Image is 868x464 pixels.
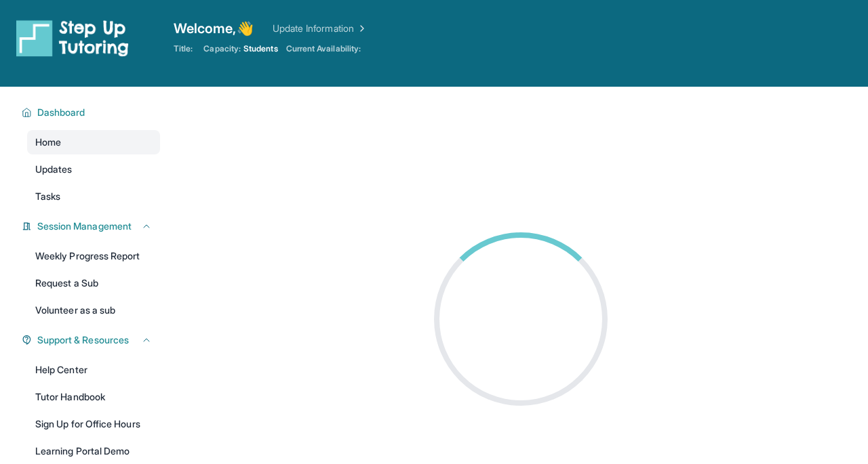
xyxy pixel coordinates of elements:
button: Dashboard [32,106,152,119]
span: Home [35,135,61,149]
button: Support & Resources [32,333,152,347]
span: Welcome, 👋 [174,19,254,38]
span: Tasks [35,190,60,203]
span: Dashboard [37,106,85,119]
img: logo [16,19,129,57]
a: Tasks [27,184,160,209]
a: Request a Sub [27,271,160,295]
img: Chevron Right [354,22,368,35]
a: Home [27,130,160,154]
span: Support & Resources [37,333,129,347]
span: Session Management [37,219,132,233]
a: Learning Portal Demo [27,439,160,463]
span: Capacity: [203,43,241,54]
span: Students [243,43,278,54]
a: Tutor Handbook [27,385,160,409]
span: Current Availability: [286,43,361,54]
button: Session Management [32,219,152,233]
a: Sign Up for Office Hours [27,412,160,436]
a: Volunteer as a sub [27,298,160,322]
a: Update Information [273,22,368,35]
span: Updates [35,163,73,176]
a: Weekly Progress Report [27,244,160,268]
a: Help Center [27,358,160,382]
span: Title: [174,43,193,54]
a: Updates [27,157,160,182]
